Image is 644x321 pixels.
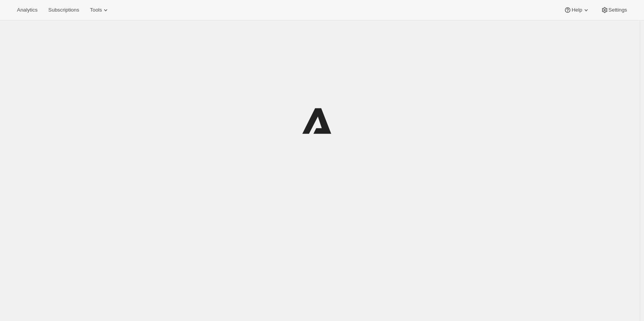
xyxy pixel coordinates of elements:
span: Help [572,7,582,13]
button: Tools [85,5,114,15]
button: Settings [596,5,632,15]
button: Analytics [12,5,42,15]
span: Settings [609,7,627,13]
span: Tools [90,7,102,13]
span: Subscriptions [48,7,79,13]
span: Analytics [17,7,37,13]
button: Subscriptions [44,5,84,15]
button: Help [559,5,594,15]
